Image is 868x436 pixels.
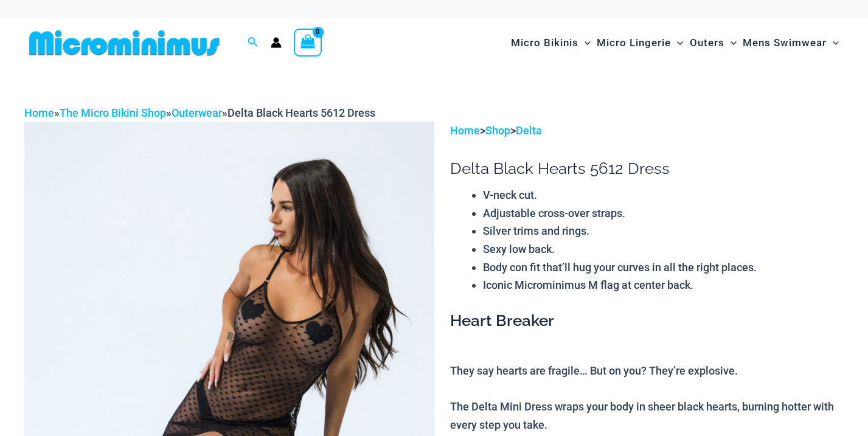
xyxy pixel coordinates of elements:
li: Adjustable cross-over straps. [483,204,844,223]
a: Search icon link [248,35,259,50]
span: Menu Toggle [827,27,839,58]
a: Home [450,124,480,137]
span: Menu Toggle [671,27,683,58]
p: > > [450,122,844,140]
span: Micro Lingerie [597,27,671,58]
h1: Delta Black Hearts 5612 Dress [450,159,844,178]
a: Mens SwimwearMenu ToggleMenu Toggle [740,24,842,61]
span: Outers [690,27,724,58]
a: Outerwear [172,106,222,119]
li: Sexy low back. [483,240,844,258]
h3: Heart Breaker [450,311,844,331]
span: Micro Bikinis [511,27,578,58]
a: The Micro Bikini Shop [60,106,166,119]
a: OutersMenu ToggleMenu Toggle [687,24,740,61]
span: Mens Swimwear [743,27,827,58]
a: Micro LingerieMenu ToggleMenu Toggle [594,24,686,61]
li: V-neck cut. [483,186,844,204]
span: Delta Black Hearts 5612 Dress [227,106,375,119]
a: View Shopping Cart, empty [294,29,322,57]
span: » » » [24,106,375,119]
a: Account icon link [271,37,282,48]
a: Delta [516,124,542,137]
nav: Site Navigation [506,22,844,63]
a: Home [24,106,54,119]
a: Shop [485,124,510,137]
li: Iconic Microminimus M flag at center back. [483,276,844,294]
img: MM SHOP LOGO FLAT [24,29,224,57]
span: Menu Toggle [724,27,737,58]
li: Silver trims and rings. [483,222,844,240]
span: Menu Toggle [578,27,591,58]
li: Body con fit that’ll hug your curves in all the right places. [483,258,844,277]
a: Micro BikinisMenu ToggleMenu Toggle [508,24,594,61]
